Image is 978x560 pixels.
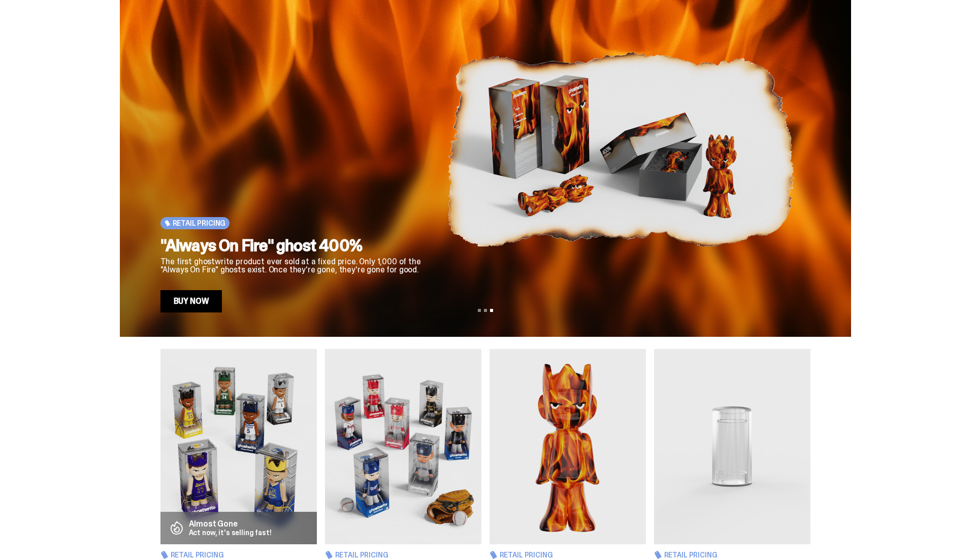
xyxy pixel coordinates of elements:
[490,309,493,312] button: View slide 3
[160,349,317,544] img: Game Face (2025)
[160,237,431,254] h2: "Always On Fire" ghost 400%
[189,529,272,536] p: Act now, it's selling fast!
[335,551,388,558] span: Retail Pricing
[189,520,272,528] p: Almost Gone
[160,290,222,312] a: Buy Now
[500,551,553,558] span: Retail Pricing
[654,349,810,544] img: Display Case for 100% ghosts
[484,309,487,312] button: View slide 2
[325,349,481,544] img: Game Face (2025)
[160,258,431,274] p: The first ghostwrite product ever sold at a fixed price. Only 1,000 of the "Always On Fire" ghost...
[447,12,794,286] img: "Always On Fire" ghost 400%
[173,219,226,227] span: Retail Pricing
[664,551,718,558] span: Retail Pricing
[171,551,224,558] span: Retail Pricing
[478,309,481,312] button: View slide 1
[490,349,646,544] img: Always On Fire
